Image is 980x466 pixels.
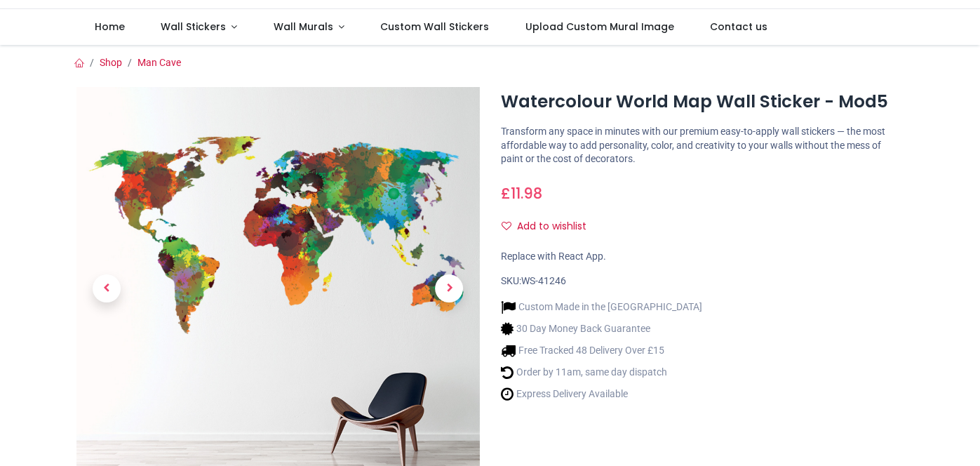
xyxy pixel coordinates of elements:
[511,183,542,204] span: 11.98
[419,147,479,430] a: Next
[501,365,702,380] li: Order by 11am, same day dispatch
[501,274,904,288] div: SKU:
[435,274,463,302] span: Next
[142,9,255,46] a: Wall Stickers
[501,321,702,336] li: 30 Day Money Back Guarantee
[501,343,702,358] li: Free Tracked 48 Delivery Over £15
[501,183,542,204] span: £
[501,90,904,114] h1: Watercolour World Map Wall Sticker - Mod5
[255,9,363,46] a: Wall Murals
[274,20,333,34] span: Wall Murals
[501,300,702,314] li: Custom Made in the [GEOGRAPHIC_DATA]
[521,275,566,286] span: WS-41246
[380,20,489,34] span: Custom Wall Stickers
[95,20,125,34] span: Home
[502,221,511,231] i: Add to wishlist
[501,387,702,401] li: Express Delivery Available
[501,125,904,166] p: Transform any space in minutes with our premium easy-to-apply wall stickers — the most affordable...
[501,215,598,239] button: Add to wishlistAdd to wishlist
[525,20,673,34] span: Upload Custom Mural Image
[76,147,137,430] a: Previous
[100,57,122,68] a: Shop
[93,274,121,302] span: Previous
[710,20,767,34] span: Contact us
[161,20,226,34] span: Wall Stickers
[137,57,181,68] a: Man Cave
[501,250,904,264] div: Replace with React App.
